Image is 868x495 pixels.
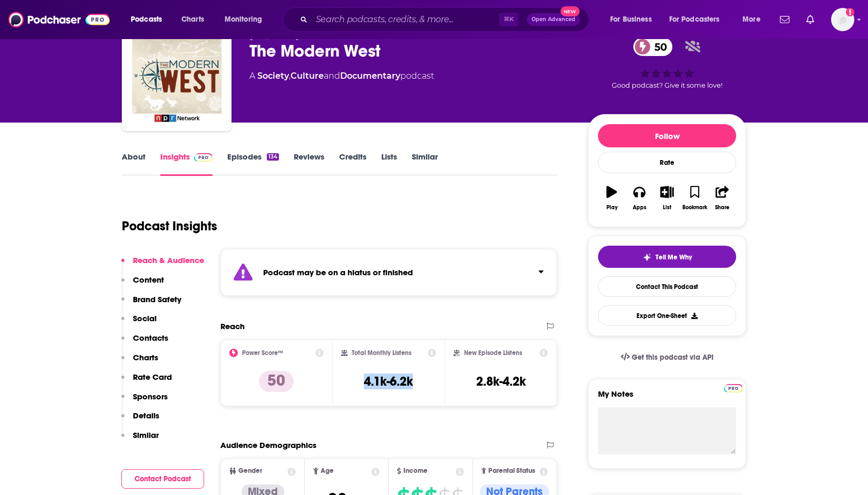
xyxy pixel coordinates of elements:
[724,384,742,393] img: Podchaser Pro
[194,153,213,162] img: Podchaser Pro
[133,333,168,343] p: Contacts
[663,204,671,211] div: List
[121,391,168,411] button: Sponsors
[598,246,736,268] button: tell me why sparkleTell Me Why
[598,179,625,217] button: Play
[8,10,110,30] img: Podchaser - Follow, Share and Rate Podcasts
[588,31,746,96] div: 50Good podcast? Give it some love!
[160,152,213,176] a: InsightsPodchaser Pro
[655,253,692,261] span: Tell Me Why
[263,267,413,277] strong: Podcast may be on a hiatus or finished
[709,179,736,217] button: Share
[632,353,713,362] span: Get this podcast via API
[133,294,181,304] p: Brand Safety
[598,276,736,297] a: Contact This Podcast
[610,12,652,27] span: For Business
[133,410,159,421] p: Details
[220,440,316,450] h2: Audience Demographics
[831,8,854,31] button: Show profile menu
[289,71,291,81] span: ,
[488,468,535,474] span: Parental Status
[352,349,411,357] h2: Total Monthly Listens
[644,38,672,56] span: 50
[412,152,438,176] a: Similar
[724,382,742,393] a: Pro website
[527,13,580,26] button: Open AdvancedNew
[364,373,413,389] h3: 4.1k-6.2k
[133,352,158,362] p: Charts
[133,430,159,440] p: Similar
[133,372,172,382] p: Rate Card
[831,8,854,31] span: Logged in as gracemyron
[175,11,210,28] a: Charts
[312,11,499,28] input: Search podcasts, credits, & more...
[181,12,204,27] span: Charts
[846,8,854,16] svg: Add a profile image
[653,179,681,217] button: List
[598,124,736,147] button: Follow
[121,430,159,450] button: Similar
[133,313,157,323] p: Social
[220,321,245,331] h2: Reach
[238,468,262,474] span: Gender
[267,153,279,161] div: 134
[598,305,736,326] button: Export One-Sheet
[121,313,157,333] button: Social
[121,255,204,275] button: Reach & Audience
[121,372,172,391] button: Rate Card
[294,152,324,176] a: Reviews
[121,410,159,430] button: Details
[293,7,599,32] div: Search podcasts, credits, & more...
[225,12,262,27] span: Monitoring
[220,249,557,296] section: Click to expand status details
[669,12,720,27] span: For Podcasters
[598,389,736,407] label: My Notes
[633,204,647,211] div: Apps
[227,152,279,176] a: Episodes134
[321,468,334,474] span: Age
[612,344,722,370] a: Get this podcast via API
[742,12,760,27] span: More
[403,468,428,474] span: Income
[776,11,794,29] a: Show notifications dropdown
[625,179,653,217] button: Apps
[561,6,580,16] span: New
[612,81,722,89] span: Good podcast? Give it some love!
[735,11,774,28] button: open menu
[606,204,618,211] div: Play
[133,391,168,401] p: Sponsors
[259,371,294,392] p: 50
[643,253,651,261] img: tell me why sparkle
[381,152,397,176] a: Lists
[121,333,168,352] button: Contacts
[715,204,729,211] div: Share
[257,71,289,81] a: Society
[131,12,162,27] span: Podcasts
[464,349,522,357] h2: New Episode Listens
[121,275,164,294] button: Content
[603,11,665,28] button: open menu
[662,11,735,28] button: open menu
[121,352,158,372] button: Charts
[476,373,526,389] h3: 2.8k-4.2k
[133,275,164,285] p: Content
[122,152,146,176] a: About
[532,17,575,22] span: Open Advanced
[324,71,340,81] span: and
[121,294,181,314] button: Brand Safety
[681,179,708,217] button: Bookmark
[122,218,217,234] h1: Podcast Insights
[133,255,204,265] p: Reach & Audience
[802,11,818,29] a: Show notifications dropdown
[499,13,518,26] span: ⌘ K
[339,152,367,176] a: Credits
[217,11,276,28] button: open menu
[340,71,400,81] a: Documentary
[249,70,434,82] div: A podcast
[124,23,229,129] a: The Modern West
[242,349,283,357] h2: Power Score™
[831,8,854,31] img: User Profile
[598,152,736,173] div: Rate
[121,469,204,489] button: Contact Podcast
